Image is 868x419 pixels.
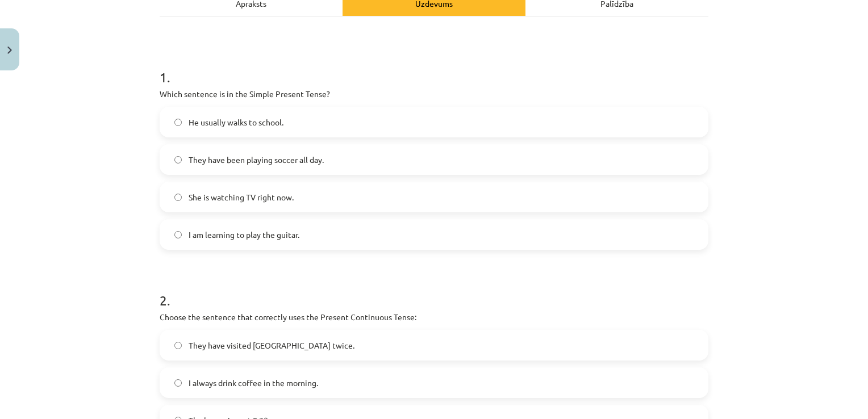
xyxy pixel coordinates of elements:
input: I am learning to play the guitar. [174,231,182,238]
span: I always drink coffee in the morning. [189,377,318,389]
p: Choose the sentence that correctly uses the Present Continuous Tense: [160,311,708,323]
span: She is watching TV right now. [189,191,294,203]
p: Which sentence is in the Simple Present Tense? [160,88,708,100]
span: They have visited [GEOGRAPHIC_DATA] twice. [189,340,354,351]
input: She is watching TV right now. [174,194,182,201]
input: I always drink coffee in the morning. [174,379,182,387]
img: icon-close-lesson-0947bae3869378f0d4975bcd49f059093ad1ed9edebbc8119c70593378902aed.svg [7,47,12,54]
input: They have visited [GEOGRAPHIC_DATA] twice. [174,342,182,349]
input: He usually walks to school. [174,119,182,126]
span: I am learning to play the guitar. [189,229,299,241]
h1: 1 . [160,49,708,85]
span: He usually walks to school. [189,116,283,128]
input: They have been playing soccer all day. [174,156,182,164]
h1: 2 . [160,273,708,308]
span: They have been playing soccer all day. [189,154,324,166]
